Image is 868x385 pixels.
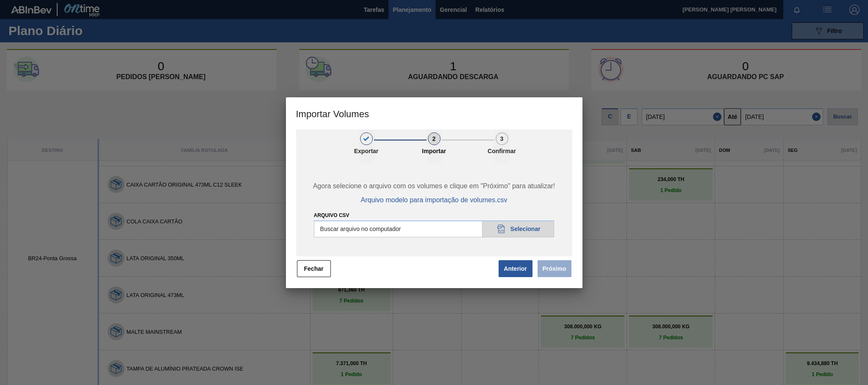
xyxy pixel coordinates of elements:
span: Agora selecione o arquivo com os volumes e clique em "Próximo" para atualizar! [305,182,562,190]
label: Arquivo csv [314,212,349,218]
div: 1 [360,132,373,145]
button: 1Exportar [359,129,374,163]
p: Confirmar [481,148,523,154]
div: 3 [496,132,508,145]
div: 2 [428,132,441,145]
button: Fechar [297,260,331,277]
p: Exportar [345,148,388,154]
button: Anterior [499,260,532,277]
p: Importar [413,148,455,154]
span: Arquivo modelo para importação de volumes.csv [361,196,507,204]
h3: Importar Volumes [286,97,582,129]
button: 3Confirmar [494,129,510,163]
button: 2Importar [427,129,442,163]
